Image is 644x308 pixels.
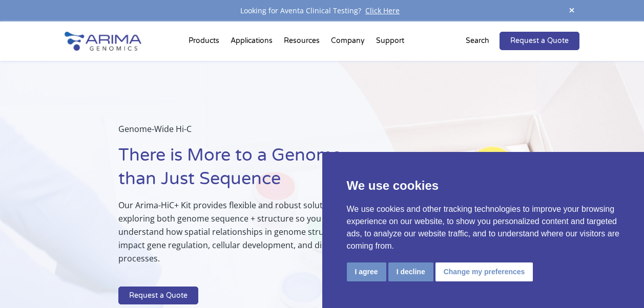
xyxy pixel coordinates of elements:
p: Our Arima-HiC+ Kit provides flexible and robust solutions for exploring both genome sequence + st... [118,199,371,273]
p: We use cookies and other tracking technologies to improve your browsing experience on our website... [347,203,620,252]
a: Request a Quote [500,32,579,50]
p: Search [466,34,489,48]
button: I agree [347,262,386,281]
img: Arima-Genomics-logo [65,32,141,51]
p: Genome-Wide Hi-C [118,122,371,144]
p: We use cookies [347,177,620,195]
h1: There is More to a Genome than Just Sequence [118,144,371,199]
button: I decline [388,262,433,281]
a: Request a Quote [118,287,198,305]
a: Click Here [361,6,404,15]
button: Change my preferences [435,262,533,281]
div: Looking for Aventa Clinical Testing? [65,4,580,17]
